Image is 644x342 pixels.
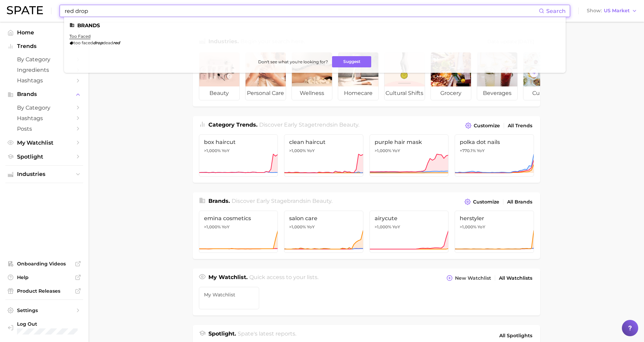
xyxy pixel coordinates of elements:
[113,40,120,45] em: red
[523,86,564,100] span: culinary
[460,224,476,229] span: >1,000%
[546,8,566,14] span: Search
[245,52,286,100] a: personal care
[312,198,331,204] span: beauty
[232,198,332,204] span: Discover Early Stage brands in .
[339,121,358,128] span: beauty
[460,215,529,222] span: herstyler
[5,113,83,124] a: Hashtags
[587,9,602,13] span: Show
[7,6,43,14] img: SPATE
[375,215,444,222] span: airycute
[497,274,534,283] a: All Watchlists
[375,139,444,145] span: purple hair mask
[199,287,260,309] a: My Watchlist
[199,52,240,100] a: beauty
[246,86,286,100] span: personal care
[17,67,72,73] span: Ingredients
[5,286,83,296] a: Product Releases
[307,148,315,153] span: YoY
[445,273,492,283] button: New Watchlist
[289,215,358,222] span: salon care
[5,259,83,269] a: Onboarding Videos
[17,140,72,146] span: My Watchlist
[289,148,306,153] span: >1,000%
[384,52,425,100] a: cultural shifts
[460,148,476,153] span: +770.1%
[463,197,501,207] button: Customize
[464,121,501,130] button: Customize
[473,199,499,205] span: Customize
[17,274,72,280] span: Help
[74,40,93,45] span: too faced
[392,224,400,230] span: YoY
[17,288,72,294] span: Product Releases
[5,75,83,86] a: Hashtags
[5,272,83,282] a: Help
[307,224,315,230] span: YoY
[5,151,83,162] a: Spotlight
[508,123,532,129] span: All Trends
[523,52,564,100] a: culinary
[208,330,236,341] h1: Spotlight.
[258,59,328,64] span: Don't see what you're looking for?
[477,52,518,100] a: beverages
[204,224,221,229] span: >1,000%
[460,139,529,145] span: polka dot nails
[204,215,273,222] span: emina cosmetics
[5,65,83,75] a: Ingredients
[455,211,534,253] a: herstyler>1,000% YoY
[17,261,72,267] span: Onboarding Videos
[455,275,491,281] span: New Watchlist
[5,169,83,179] button: Industries
[530,69,538,78] button: Scroll Right
[238,330,296,341] h2: Spate's latest reports.
[93,40,103,45] em: drop
[17,43,72,49] span: Trends
[506,121,534,130] a: All Trends
[477,148,485,153] span: YoY
[332,56,371,67] button: Suggest
[17,126,72,132] span: Posts
[5,305,83,315] a: Settings
[375,224,391,229] span: >1,000%
[284,211,363,253] a: salon care>1,000% YoY
[292,52,332,100] a: wellness
[103,40,113,45] span: dead
[477,86,517,100] span: beverages
[204,148,221,153] span: >1,000%
[208,198,230,204] span: Brands .
[204,139,273,145] span: box haircut
[5,89,83,99] button: Brands
[505,197,534,207] a: All Brands
[455,134,534,177] a: polka dot nails+770.1% YoY
[69,34,91,39] a: too faced
[222,224,230,230] span: YoY
[222,148,230,153] span: YoY
[5,124,83,134] a: Posts
[259,121,359,128] span: Discover Early Stage trends in .
[17,307,72,313] span: Settings
[64,5,539,17] input: Search here for a brand, industry, or ingredient
[338,52,379,100] a: homecare
[208,273,248,283] h1: My Watchlist.
[499,331,532,340] span: All Spotlights
[249,273,318,283] h2: Quick access to your lists.
[5,27,83,38] a: Home
[370,134,449,177] a: purple hair mask>1,000% YoY
[17,29,72,36] span: Home
[17,115,72,121] span: Hashtags
[17,321,82,327] span: Log Out
[474,123,500,129] span: Customize
[499,275,532,281] span: All Watchlists
[204,292,254,297] span: My Watchlist
[289,224,306,229] span: >1,000%
[5,102,83,113] a: by Category
[370,211,449,253] a: airycute>1,000% YoY
[477,224,485,230] span: YoY
[17,171,72,177] span: Industries
[69,22,560,28] li: Brands
[5,54,83,65] a: by Category
[17,91,72,97] span: Brands
[430,52,471,100] a: grocery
